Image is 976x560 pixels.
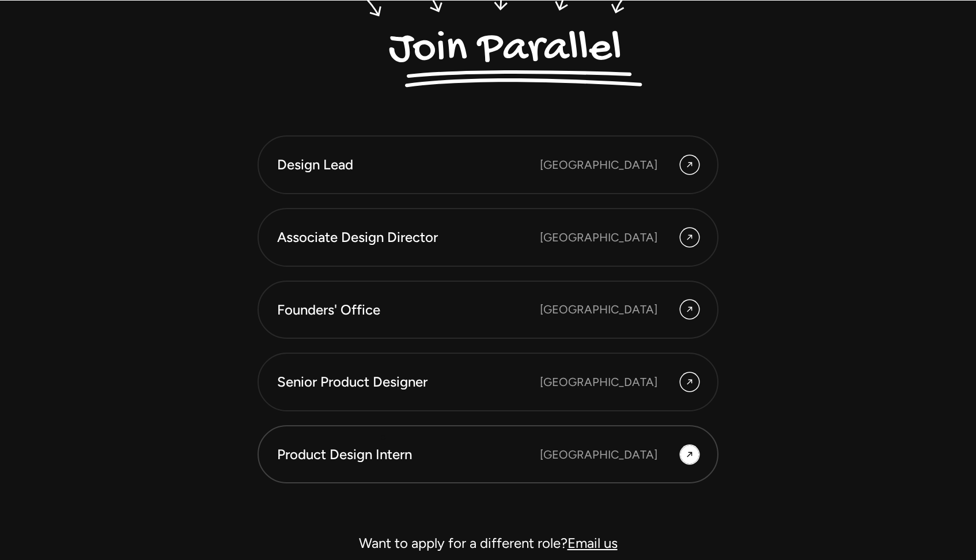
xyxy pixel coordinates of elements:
[258,529,718,557] div: Want to apply for a different role?
[258,281,718,339] a: Founders' Office [GEOGRAPHIC_DATA]
[540,156,657,173] div: [GEOGRAPHIC_DATA]
[258,353,718,411] a: Senior Product Designer [GEOGRAPHIC_DATA]
[540,229,657,246] div: [GEOGRAPHIC_DATA]
[258,135,718,194] a: Design Lead [GEOGRAPHIC_DATA]
[540,373,657,391] div: [GEOGRAPHIC_DATA]
[540,446,657,463] div: [GEOGRAPHIC_DATA]
[277,372,540,392] div: Senior Product Designer
[277,300,540,320] div: Founders' Office
[258,425,718,484] a: Product Design Intern [GEOGRAPHIC_DATA]
[277,155,540,175] div: Design Lead
[277,228,540,247] div: Associate Design Director
[568,535,618,551] a: Email us
[258,208,718,267] a: Associate Design Director [GEOGRAPHIC_DATA]
[277,445,540,464] div: Product Design Intern
[540,301,657,318] div: [GEOGRAPHIC_DATA]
